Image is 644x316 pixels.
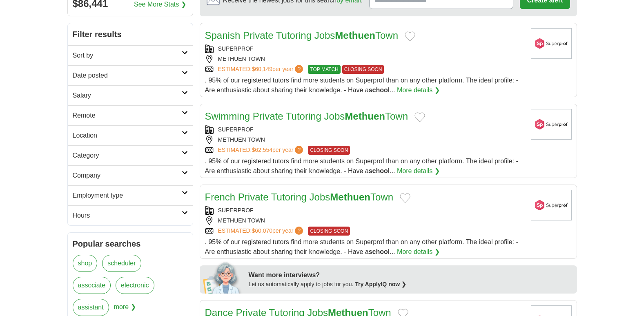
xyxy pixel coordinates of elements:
[73,151,182,160] h2: Category
[330,191,370,203] strong: Methuen
[335,30,375,41] strong: Methuen
[218,146,305,155] a: ESTIMATED:$62,554per year?
[369,248,390,255] strong: school
[345,111,385,122] strong: Methuen
[205,136,524,144] div: METHUEN TOWN
[397,85,440,95] a: More details ❯
[252,227,272,234] span: $60,070
[218,65,305,74] a: ESTIMATED:$60,149per year?
[397,166,440,176] a: More details ❯
[73,255,98,272] a: shop
[405,31,415,41] button: Add to favorite jobs
[116,277,154,294] a: electronic
[102,255,141,272] a: scheduler
[205,77,518,93] span: . 95% of our registered tutors find more students on Superprof than on any other platform. The id...
[205,191,394,203] a: French Private Tutoring JobsMethuenTown
[68,165,193,185] a: Company
[73,71,182,80] h2: Date posted
[355,281,406,287] a: Try ApplyIQ now ❯
[369,87,390,93] strong: school
[249,270,572,280] div: Want more interviews?
[73,191,182,200] h2: Employment type
[73,91,182,100] h2: Salary
[73,131,182,140] h2: Location
[342,65,384,74] span: CLOSING SOON
[68,45,193,65] a: Sort by
[203,261,243,294] img: apply-iq-scientist.png
[531,190,572,220] img: Superprof logo
[68,145,193,165] a: Category
[68,85,193,105] a: Salary
[308,227,350,236] span: CLOSING SOON
[68,205,193,225] a: Hours
[397,247,440,257] a: More details ❯
[205,216,524,225] div: METHUEN TOWN
[205,238,518,255] span: . 95% of our registered tutors find more students on Superprof than on any other platform. The id...
[68,185,193,205] a: Employment type
[400,193,410,203] button: Add to favorite jobs
[68,125,193,145] a: Location
[205,111,408,122] a: Swimming Private Tutoring JobsMethuenTown
[73,299,109,316] a: assistant
[252,147,272,153] span: $62,554
[308,65,340,74] span: TOP MATCH
[218,227,305,236] a: ESTIMATED:$60,070per year?
[68,23,193,45] h2: Filter results
[218,207,254,214] a: SUPERPROF
[218,126,254,133] a: SUPERPROF
[73,277,111,294] a: associate
[252,66,272,72] span: $60,149
[295,146,303,154] span: ?
[308,146,350,155] span: CLOSING SOON
[249,280,572,289] div: Let us automatically apply to jobs for you.
[531,28,572,59] img: Superprof logo
[73,238,188,250] h2: Popular searches
[295,227,303,235] span: ?
[369,167,390,174] strong: school
[68,65,193,85] a: Date posted
[73,211,182,220] h2: Hours
[414,112,425,122] button: Add to favorite jobs
[531,109,572,140] img: Superprof logo
[73,171,182,180] h2: Company
[68,105,193,125] a: Remote
[205,158,518,174] span: . 95% of our registered tutors find more students on Superprof than on any other platform. The id...
[205,55,524,63] div: METHUEN TOWN
[73,51,182,60] h2: Sort by
[205,30,399,41] a: Spanish Private Tutoring JobsMethuenTown
[73,111,182,120] h2: Remote
[218,45,254,52] a: SUPERPROF
[295,65,303,73] span: ?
